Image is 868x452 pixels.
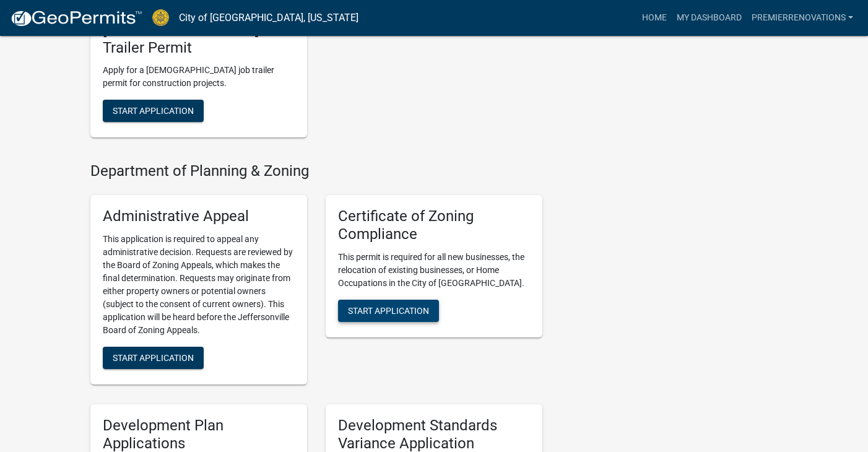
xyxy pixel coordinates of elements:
[338,300,439,322] button: Start Application
[348,305,429,315] span: Start Application
[103,64,295,90] p: Apply for a [DEMOGRAPHIC_DATA] job trailer permit for construction projects.
[637,6,672,30] a: Home
[113,106,194,116] span: Start Application
[338,207,530,243] h5: Certificate of Zoning Compliance
[747,6,858,30] a: PremierRenovations
[152,9,169,26] img: City of Jeffersonville, Indiana
[113,353,194,363] span: Start Application
[338,251,530,290] p: This permit is required for all new businesses, the relocation of existing businesses, or Home Oc...
[672,6,747,30] a: My Dashboard
[103,21,295,57] h5: [DEMOGRAPHIC_DATA] Job Trailer Permit
[103,207,295,225] h5: Administrative Appeal
[103,233,295,337] p: This application is required to appeal any administrative decision. Requests are reviewed by the ...
[90,162,542,180] h4: Department of Planning & Zoning
[179,7,358,28] a: City of [GEOGRAPHIC_DATA], [US_STATE]
[103,347,204,369] button: Start Application
[103,100,204,122] button: Start Application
